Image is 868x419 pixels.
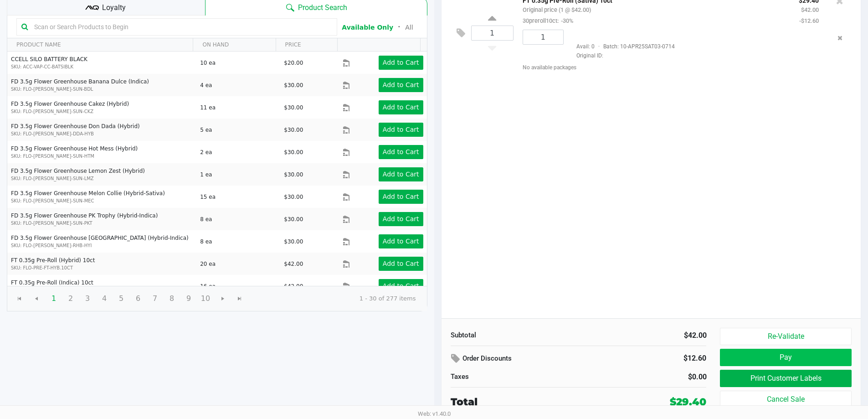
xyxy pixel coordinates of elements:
td: FD 3.5g Flower Greenhouse Don Dada (Hybrid) [7,119,196,141]
td: FD 3.5g Flower Greenhouse PK Trophy (Hybrid-Indica) [7,208,196,230]
span: $30.00 [284,82,303,88]
th: PRICE [276,38,338,52]
div: $42.00 [586,330,707,341]
td: FT 0.35g Pre-Roll (Indica) 10ct [7,275,196,297]
td: 1 ea [196,163,280,186]
span: -30% [559,17,573,24]
div: Order Discounts [451,351,617,367]
button: Add to Cart [379,145,423,159]
th: ON HAND [193,38,275,52]
span: Page 10 [197,290,214,307]
span: $30.00 [284,127,303,133]
td: FD 3.5g Flower Greenhouse [GEOGRAPHIC_DATA] (Hybrid-Indica) [7,230,196,253]
app-button-loader: Add to Cart [383,171,419,178]
button: Print Customer Labels [720,370,851,387]
td: 11 ea [196,96,280,119]
app-button-loader: Add to Cart [383,282,419,290]
button: Remove the package from the orderLine [834,30,846,47]
td: FT 0.35g Pre-Roll (Hybrid) 10ct [7,253,196,275]
div: $0.00 [586,372,707,383]
app-button-loader: Add to Cart [383,238,419,245]
div: $12.60 [630,351,706,366]
button: Add to Cart [379,56,423,70]
span: Page 9 [180,290,197,307]
button: Re-Validate [720,328,851,345]
button: Add to Cart [379,78,423,92]
app-button-loader: Add to Cart [383,260,419,267]
td: 8 ea [196,230,280,253]
small: $42.00 [801,6,819,13]
span: $30.00 [284,216,303,222]
td: 15 ea [196,186,280,208]
span: $30.00 [284,149,303,155]
span: $30.00 [284,238,303,245]
span: ᛫ [393,23,405,31]
span: Page 2 [62,290,79,307]
p: SKU: FLO-[PERSON_NAME]-DDA-HYB [11,130,192,137]
td: FD 3.5g Flower Greenhouse Cakez (Hybrid) [7,96,196,119]
app-button-loader: Add to Cart [383,81,419,88]
button: Cancel Sale [720,391,851,408]
th: PRODUCT NAME [7,38,193,52]
span: Page 7 [146,290,164,307]
input: Scan or Search Products to Begin [31,20,332,34]
small: 30preroll10ct: [523,17,573,24]
span: $30.00 [284,171,303,178]
div: Total [451,394,612,409]
button: Add to Cart [379,100,423,114]
td: FD 3.5g Flower Greenhouse Lemon Zest (Hybrid) [7,163,196,186]
span: Go to the last page [231,290,248,307]
span: Original ID: [570,52,819,60]
span: $30.00 [284,194,303,200]
div: Taxes [451,372,572,382]
span: Go to the first page [11,290,28,307]
span: Go to the next page [219,295,226,302]
button: Pay [720,349,851,366]
small: -$12.60 [799,17,819,24]
span: $20.00 [284,60,303,66]
td: 8 ea [196,208,280,230]
td: 4 ea [196,74,280,96]
span: Product Search [298,2,347,13]
span: Page 3 [79,290,96,307]
td: 16 ea [196,275,280,297]
span: Page 1 [45,290,62,307]
td: 10 ea [196,52,280,74]
span: Page 6 [129,290,147,307]
small: Original price (1 @ $42.00) [523,6,591,13]
span: Web: v1.40.0 [418,410,451,417]
p: SKU: FLO-[PERSON_NAME]-SUN-MEC [11,197,192,204]
span: Page 8 [163,290,180,307]
app-button-loader: Add to Cart [383,148,419,155]
p: SKU: FLO-PRE-FT-HYB.10CT [11,264,192,271]
span: Go to the previous page [33,295,40,302]
p: SKU: FLO-[PERSON_NAME]-SUN-PKT [11,220,192,227]
app-button-loader: Add to Cart [383,59,419,66]
span: Go to the next page [214,290,231,307]
td: CCELL SILO BATTERY BLACK [7,52,196,74]
td: FD 3.5g Flower Greenhouse Melon Collie (Hybrid-Sativa) [7,186,196,208]
button: Add to Cart [379,123,423,137]
div: $29.40 [670,394,706,409]
div: No available packages [523,63,847,72]
p: SKU: FLO-[PERSON_NAME]-SUN-LMZ [11,175,192,182]
span: · [595,43,603,50]
div: Data table [7,38,427,286]
app-button-loader: Add to Cart [383,215,419,222]
span: $42.00 [284,283,303,290]
span: Go to the first page [16,295,23,302]
td: 5 ea [196,119,280,141]
kendo-pager-info: 1 - 30 of 277 items [256,294,416,303]
p: SKU: FLO-[PERSON_NAME]-RHB-HYI [11,242,192,249]
button: Add to Cart [379,257,423,271]
button: Add to Cart [379,234,423,248]
app-button-loader: Add to Cart [383,126,419,133]
span: Avail: 0 Batch: 10-APR25SAT03-0714 [570,43,675,50]
span: Go to the previous page [28,290,45,307]
button: Add to Cart [379,190,423,204]
p: SKU: ACC-VAP-CC-BATSIBLK [11,63,192,70]
span: Go to the last page [236,295,243,302]
p: SKU: FLO-[PERSON_NAME]-SUN-BDL [11,86,192,93]
td: 20 ea [196,253,280,275]
button: Add to Cart [379,167,423,181]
